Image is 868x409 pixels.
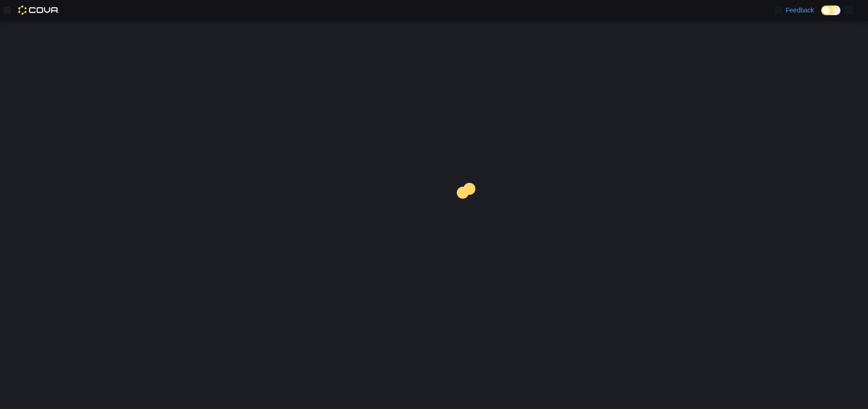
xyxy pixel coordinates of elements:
span: Dark Mode [821,15,822,16]
span: Feedback [786,6,814,15]
input: Dark Mode [821,6,840,15]
a: Feedback [771,1,818,19]
img: Cova [18,6,59,15]
img: cova-loader [434,176,503,245]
